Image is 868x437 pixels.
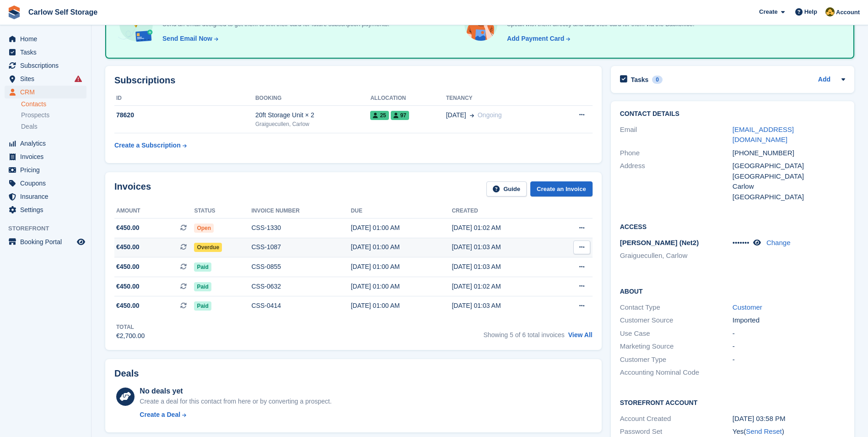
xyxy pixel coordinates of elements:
span: €450.00 [116,262,140,272]
div: [GEOGRAPHIC_DATA] [733,171,845,182]
a: menu [5,137,86,150]
img: Kevin Moore [825,7,835,16]
div: Customer Type [620,355,733,365]
div: Graiguecullen, Carlow [255,120,371,128]
a: [EMAIL_ADDRESS][DOMAIN_NAME] [733,126,794,144]
div: 0 [652,76,663,84]
div: Carlow [733,181,845,192]
th: ID [114,91,255,106]
a: menu [5,190,86,203]
span: Subscriptions [20,59,75,72]
span: Paid [194,282,211,291]
div: CSS-1330 [252,223,351,233]
a: Customer [733,303,762,311]
div: CSS-0414 [252,301,351,311]
span: Overdue [194,243,222,252]
span: ( ) [744,427,784,435]
span: Paid [194,301,211,311]
span: €450.00 [116,242,140,252]
div: - [733,341,845,352]
a: menu [5,72,86,85]
span: Insurance [20,190,75,203]
div: Contact Type [620,302,733,313]
img: stora-icon-8386f47178a22dfd0bd8f6a31ec36ba5ce8667c1dd55bd0f319d3a0aa187defe.svg [7,5,21,19]
span: Invoices [20,150,75,163]
th: Tenancy [446,91,555,106]
a: Create a Deal [140,410,331,420]
h2: About [620,286,845,295]
a: menu [5,150,86,163]
div: No deals yet [140,386,331,397]
div: [DATE] 01:03 AM [452,242,553,252]
span: Storefront [8,224,91,233]
span: Tasks [20,46,75,59]
li: Graiguecullen, Carlow [620,251,733,261]
a: menu [5,177,86,190]
div: Marketing Source [620,341,733,352]
span: Coupons [20,177,75,190]
a: menu [5,235,86,248]
a: Deals [21,122,86,131]
th: Amount [114,204,194,218]
div: [DATE] 01:02 AM [452,282,553,291]
h2: Access [620,222,845,231]
a: Send Reset [746,427,782,435]
a: Guide [486,181,527,197]
div: Yes [733,426,845,437]
span: Ongoing [478,111,502,119]
span: 25 [370,111,388,120]
a: Preview store [75,236,86,247]
div: CSS-0632 [252,282,351,291]
div: [DATE] 01:00 AM [351,282,452,291]
div: Address [620,161,733,202]
span: Create [759,7,777,16]
th: Booking [255,91,371,106]
span: Paid [194,262,211,272]
a: menu [5,33,86,45]
div: €2,700.00 [116,331,145,341]
div: 20ft Storage Unit × 2 [255,110,371,120]
div: [DATE] 01:00 AM [351,223,452,233]
div: Total [116,323,145,331]
div: Password Set [620,426,733,437]
h2: Storefront Account [620,398,845,407]
div: Accounting Nominal Code [620,367,733,378]
span: Account [836,8,860,17]
th: Invoice number [252,204,351,218]
div: - [733,355,845,365]
a: Add Payment Card [503,34,571,44]
div: [DATE] 03:58 PM [733,414,845,424]
th: Due [351,204,452,218]
span: [DATE] [446,110,466,120]
div: [DATE] 01:03 AM [452,262,553,272]
div: Customer Source [620,315,733,326]
a: Create a Subscription [114,137,187,154]
a: View All [568,331,593,339]
div: Send Email Now [162,34,212,44]
span: €450.00 [116,301,140,311]
div: Use Case [620,328,733,339]
span: Booking Portal [20,235,75,248]
span: Open [194,224,214,233]
span: Prospects [21,111,49,120]
div: [DATE] 01:00 AM [351,262,452,272]
div: Create a Deal [140,410,180,420]
span: Showing 5 of 6 total invoices [483,331,564,339]
span: Settings [20,203,75,216]
div: [DATE] 01:00 AM [351,242,452,252]
div: [PHONE_NUMBER] [733,148,845,158]
div: Create a deal for this contact from here or by converting a prospect. [140,397,331,406]
span: ••••••• [733,239,749,246]
h2: Subscriptions [114,75,593,86]
a: Contacts [21,100,86,109]
div: [DATE] 01:02 AM [452,223,553,233]
a: Carlow Self Storage [25,5,101,20]
span: €450.00 [116,223,140,233]
th: Allocation [370,91,446,106]
span: Home [20,33,75,45]
a: Change [766,239,791,246]
h2: Invoices [114,181,151,197]
span: [PERSON_NAME] (Net2) [620,239,699,246]
div: Create a Subscription [114,141,181,150]
span: Analytics [20,137,75,150]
